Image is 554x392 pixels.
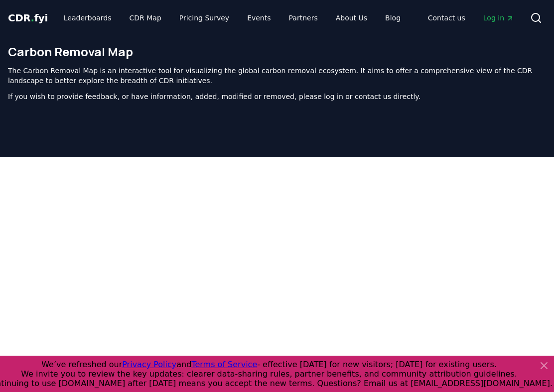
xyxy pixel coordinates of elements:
h1: Carbon Removal Map [8,44,546,60]
p: If you wish to provide feedback, or have information, added, modified or removed, please log in o... [8,92,546,101]
a: Pricing Survey [171,9,237,27]
a: Events [239,9,278,27]
p: The Carbon Removal Map is an interactive tool for visualizing the global carbon removal ecosystem... [8,66,546,86]
a: Partners [281,9,326,27]
a: Log in [475,9,522,27]
nav: Main [420,9,522,27]
span: CDR fyi [8,12,48,24]
span: . [31,12,34,24]
nav: Main [56,9,409,27]
a: CDR.fyi [8,11,48,25]
a: About Us [328,9,375,27]
span: Log in [483,13,514,23]
a: CDR Map [122,9,169,27]
a: Contact us [420,9,473,27]
a: Leaderboards [56,9,120,27]
a: Blog [377,9,409,27]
